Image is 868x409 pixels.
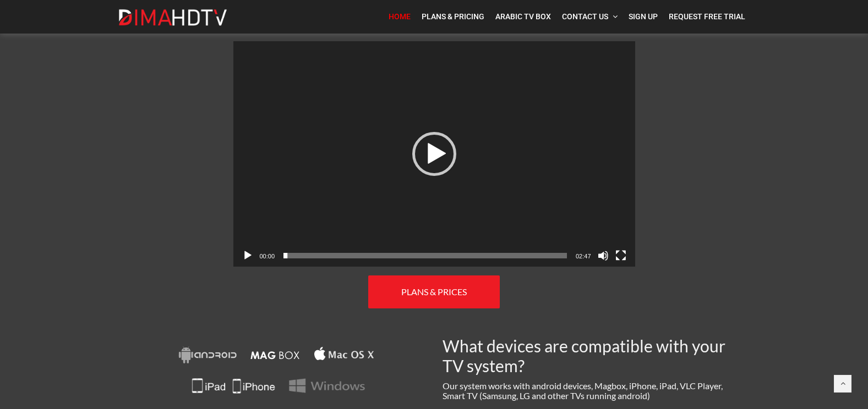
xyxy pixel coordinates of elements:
[576,253,591,259] span: 02:47
[556,5,623,28] a: Contact Us
[443,336,725,375] span: What devices are compatible with your TV system?
[389,12,411,21] span: Home
[629,12,658,21] span: Sign Up
[260,253,275,259] span: 00:00
[283,253,567,258] span: Time Slider
[383,5,416,28] a: Home
[422,12,484,21] span: Plans & Pricing
[242,250,253,261] button: Play
[623,5,663,28] a: Sign Up
[615,250,626,261] button: Fullscreen
[562,12,608,21] span: Contact Us
[412,132,456,176] div: Play
[598,250,609,261] button: Mute
[233,41,635,267] div: Video Player
[401,286,467,297] span: PLANS & PRICES
[669,12,745,21] span: Request Free Trial
[834,375,851,393] a: Back to top
[490,5,556,28] a: Arabic TV Box
[663,5,751,28] a: Request Free Trial
[416,5,490,28] a: Plans & Pricing
[368,275,500,308] a: PLANS & PRICES
[495,12,551,21] span: Arabic TV Box
[118,9,228,26] img: Dima HDTV
[443,380,723,401] span: Our system works with android devices, Magbox, iPhone, iPad, VLC Player, Smart TV (Samsung, LG an...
